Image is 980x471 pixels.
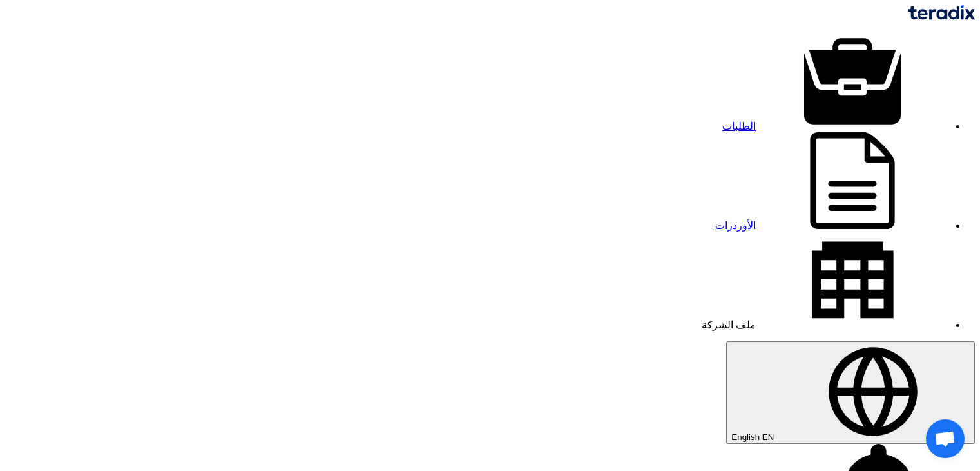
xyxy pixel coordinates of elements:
[722,121,949,132] a: الطلبات
[908,5,975,20] img: Teradix logo
[715,220,949,231] a: الأوردرات
[731,432,760,442] span: English
[702,319,949,330] a: ملف الشركة
[726,341,975,444] button: English EN
[762,432,774,442] span: EN
[926,419,965,458] a: Open chat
